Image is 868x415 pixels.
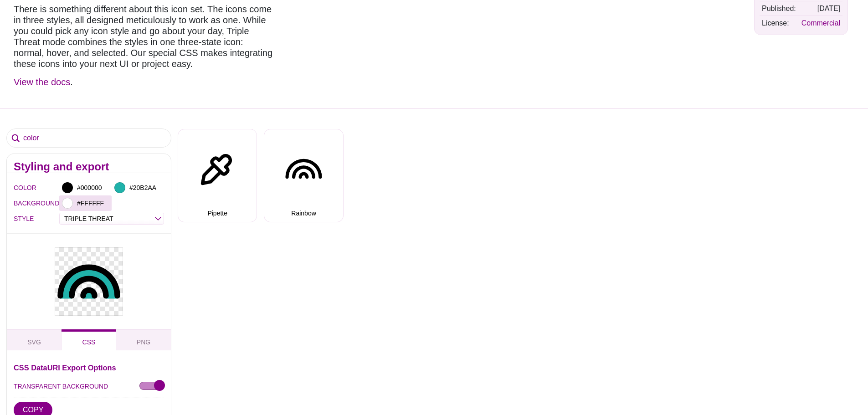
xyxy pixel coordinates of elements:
[178,129,257,222] button: Pipette
[14,77,273,87] p: .
[27,338,41,346] span: SVG
[137,338,150,346] span: PNG
[264,129,343,222] button: Rainbow
[14,163,164,170] h2: Styling and export
[14,364,164,371] h3: CSS DataURI Export Options
[14,182,25,194] label: COLOR
[799,2,842,15] td: [DATE]
[760,16,798,30] td: License:
[7,329,62,350] button: SVG
[116,329,171,350] button: PNG
[7,129,171,147] input: Search Icons
[760,2,798,15] td: Published:
[801,19,840,27] a: Commercial
[14,213,25,225] label: STYLE
[14,77,70,87] a: View the docs
[14,197,25,209] label: BACKGROUND
[14,4,273,69] p: There is something different about this icon set. The icons come in three styles, all designed me...
[14,380,108,392] label: TRANSPARENT BACKGROUND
